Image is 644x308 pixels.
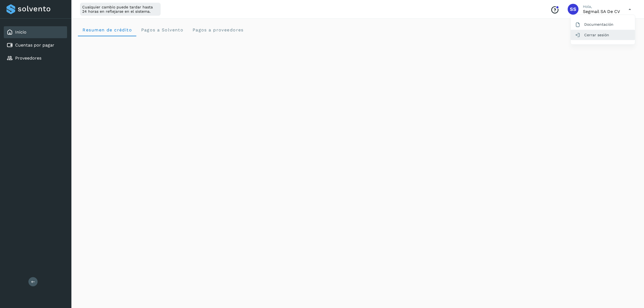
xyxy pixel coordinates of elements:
div: Proveedores [4,52,67,64]
div: Cuentas por pagar [4,39,67,51]
div: Documentación [571,19,635,30]
a: Proveedores [15,55,41,61]
a: Inicio [15,30,27,35]
a: Cuentas por pagar [15,42,54,48]
div: Inicio [4,26,67,38]
div: Cerrar sesión [571,30,635,40]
